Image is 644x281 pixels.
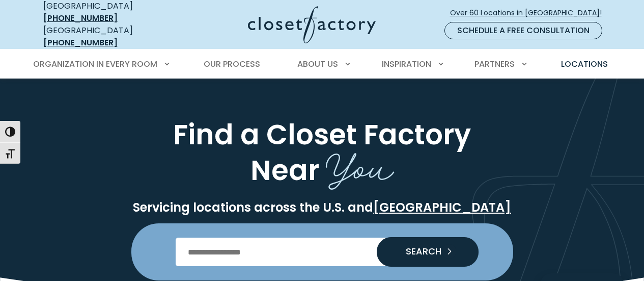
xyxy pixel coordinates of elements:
a: [PHONE_NUMBER] [43,37,118,48]
span: You [326,135,394,193]
span: Find a Closet Factory [173,115,471,154]
span: SEARCH [398,247,441,256]
input: Enter Postal Code [176,238,468,266]
img: Closet Factory Logo [248,6,376,43]
span: Over 60 Locations in [GEOGRAPHIC_DATA]! [450,8,610,18]
span: Our Process [204,58,260,70]
span: Inspiration [382,58,431,70]
span: About Us [297,58,338,70]
a: Over 60 Locations in [GEOGRAPHIC_DATA]! [450,4,610,22]
p: Servicing locations across the U.S. and [41,200,603,215]
div: [GEOGRAPHIC_DATA] [43,24,168,49]
span: Locations [561,58,608,70]
a: [GEOGRAPHIC_DATA] [373,199,511,216]
nav: Primary Menu [26,50,619,79]
span: Partners [474,58,515,70]
span: Organization in Every Room [33,58,157,70]
span: Near [250,151,319,190]
button: Search our Nationwide Locations [377,237,479,267]
a: [PHONE_NUMBER] [43,12,118,24]
a: Schedule a Free Consultation [444,22,602,39]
